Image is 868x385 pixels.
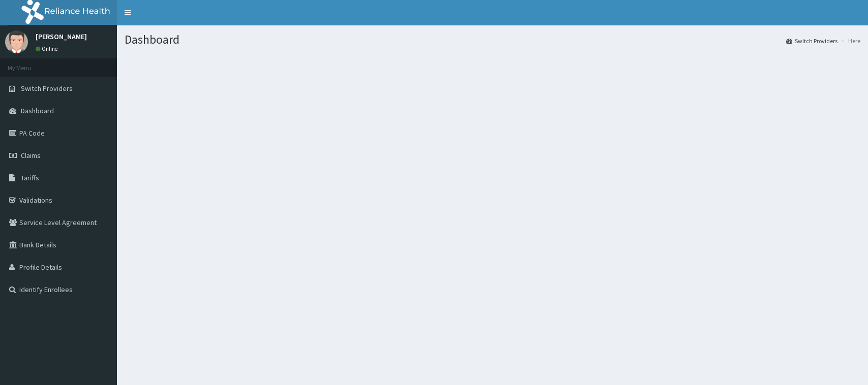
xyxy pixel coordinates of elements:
[21,84,73,93] span: Switch Providers
[125,33,860,46] h1: Dashboard
[36,33,87,40] p: [PERSON_NAME]
[36,45,60,52] a: Online
[786,37,837,45] a: Switch Providers
[21,173,39,182] span: Tariffs
[839,37,860,45] li: Here
[21,106,54,115] span: Dashboard
[5,30,28,53] img: User Image
[21,151,41,160] span: Claims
